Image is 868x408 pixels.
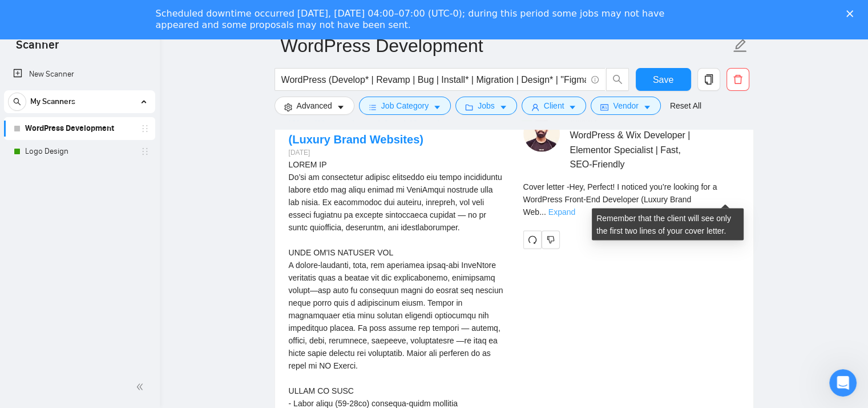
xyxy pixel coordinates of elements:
span: Client [544,99,564,112]
span: bars [369,103,377,111]
span: search [607,74,628,85]
span: Cover letter - Hey, Perfect! I noticed you’re looking for a WordPress Front-End Developer (Luxury... [523,182,717,217]
span: idcard [600,103,608,111]
button: settingAdvancedcaret-down [274,97,354,115]
div: Scheduled downtime occurred [DATE], [DATE] 04:00–07:00 (UTC-0); during this period some jobs may ... [156,8,695,31]
span: holder [140,124,150,133]
span: Scanner [7,37,68,61]
button: copy [697,68,720,91]
button: redo [523,231,542,249]
input: Scanner name... [281,31,730,60]
span: double-left [136,381,147,393]
span: WordPress & Wix Developer | Elementor Specialist | Fast, SEO-Friendly [570,128,705,171]
a: Expand [548,207,575,217]
span: caret-down [643,103,651,111]
span: Job Category [381,99,429,112]
span: holder [140,147,150,156]
span: caret-down [568,103,576,111]
li: My Scanners [4,90,155,163]
span: delete [727,74,749,85]
iframe: Intercom live chat [829,369,857,397]
a: New Scanner [13,63,146,86]
span: ... [539,207,546,217]
span: redo [524,235,541,245]
button: dislike [542,231,560,249]
a: WordPress Development [25,117,134,140]
button: delete [726,68,749,91]
span: Save [653,73,673,87]
button: search [8,93,26,111]
li: New Scanner [4,63,155,86]
span: info-circle [591,76,599,83]
span: My Scanners [30,90,75,113]
span: caret-down [499,103,507,111]
button: userClientcaret-down [522,97,587,115]
button: folderJobscaret-down [455,97,517,115]
span: setting [284,103,292,111]
span: caret-down [433,103,441,111]
span: caret-down [337,103,345,111]
span: dislike [547,235,555,245]
a: Logo Design [25,140,134,163]
img: c1ZeloOmrOZG3ihKBmTDoVON0q1ll7nNvSd2kiAjaNmQt9vNtZWZ5zbUyE5MNj9ieG [523,115,560,152]
button: search [606,68,629,91]
span: Advanced [297,99,332,112]
button: barsJob Categorycaret-down [359,97,451,115]
button: Save [636,68,691,91]
span: folder [465,103,473,111]
div: Close [846,10,858,17]
span: user [531,103,539,111]
button: idcardVendorcaret-down [591,97,660,115]
span: copy [698,74,720,85]
a: Reset All [670,99,701,112]
span: search [9,98,26,106]
div: Remember that the client will see only the first two lines of your cover letter. [592,209,744,241]
div: Remember that the client will see only the first two lines of your cover letter. [523,181,740,218]
input: Search Freelance Jobs... [281,73,586,87]
span: Jobs [478,99,495,112]
div: [DATE] [289,147,505,158]
span: edit [733,38,748,53]
span: Vendor [613,99,638,112]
